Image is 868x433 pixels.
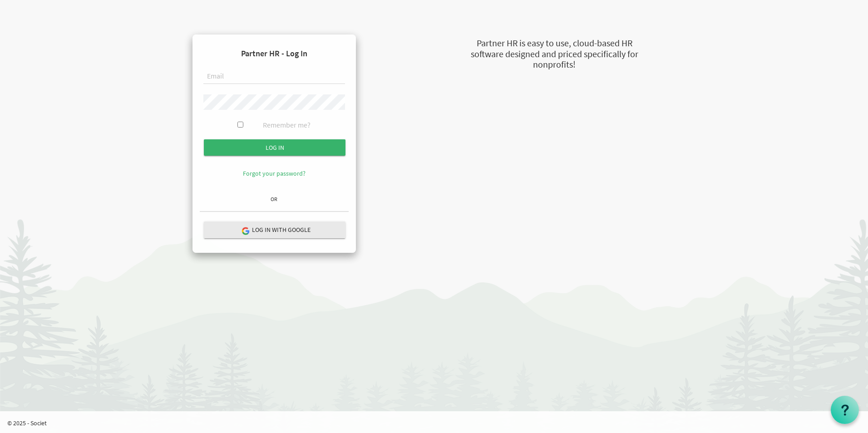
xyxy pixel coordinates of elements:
[425,37,684,50] div: Partner HR is easy to use, cloud-based HR
[204,221,345,238] button: Log in with Google
[204,139,345,156] input: Log in
[425,58,684,71] div: nonprofits!
[203,69,345,84] input: Email
[200,42,349,65] h4: Partner HR - Log In
[263,120,311,130] label: Remember me?
[7,418,868,428] p: © 2025 - Societ
[241,226,249,235] img: google-logo.png
[425,48,684,61] div: software designed and priced specifically for
[243,169,306,177] a: Forgot your password?
[200,196,349,202] h6: OR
